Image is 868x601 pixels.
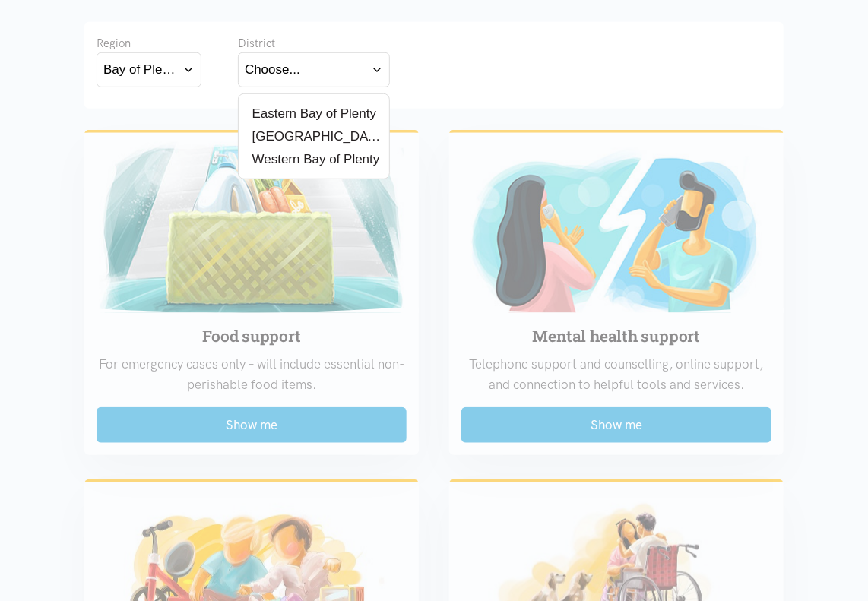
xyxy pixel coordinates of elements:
[245,150,379,169] label: Western Bay of Plenty
[238,52,390,87] button: Choose...
[245,59,300,80] div: Choose...
[245,104,376,123] label: Eastern Bay of Plenty
[103,59,176,80] div: Bay of Plenty
[245,127,383,146] label: [GEOGRAPHIC_DATA]
[97,34,201,52] div: Region
[238,34,390,52] div: District
[97,52,201,87] button: Bay of Plenty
